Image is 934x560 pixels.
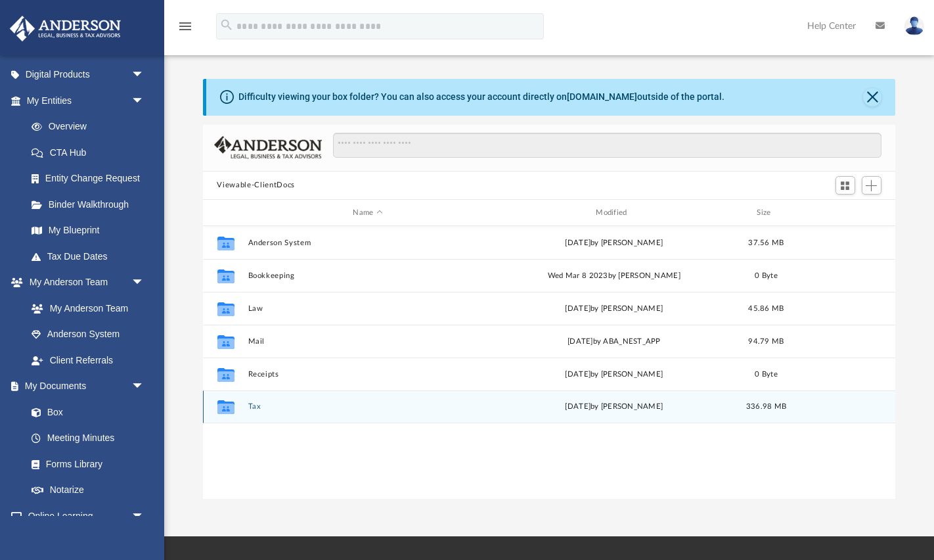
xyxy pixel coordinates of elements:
[740,207,792,219] div: Size
[862,176,881,195] button: Add
[18,114,164,140] a: Overview
[493,207,734,219] div: Modified
[217,179,294,191] button: Viewable-ClientDocs
[238,90,724,104] div: Difficulty viewing your box folder? You can also access your account directly on outside of the p...
[9,62,164,88] a: Digital Productsarrow_drop_down
[333,133,881,158] input: Search files and folders
[248,370,488,379] button: Receipts
[494,303,734,315] div: [DATE] by [PERSON_NAME]
[798,207,890,219] div: id
[494,369,734,381] div: [DATE] by [PERSON_NAME]
[18,295,151,321] a: My Anderson Team
[748,239,784,246] span: 37.56 MB
[567,91,637,102] a: [DOMAIN_NAME]
[18,425,158,452] a: Meeting Minutes
[904,16,924,35] img: User Pic
[208,207,241,219] div: id
[131,503,158,530] span: arrow_drop_down
[247,207,487,219] div: Name
[18,218,158,244] a: My Blueprint
[219,18,234,32] i: search
[131,87,158,114] span: arrow_drop_down
[18,166,164,192] a: Entity Change Request
[748,305,784,312] span: 45.86 MB
[494,336,734,348] div: [DATE] by ABA_NEST_APP
[131,269,158,296] span: arrow_drop_down
[494,270,734,282] div: Wed Mar 8 2023 by [PERSON_NAME]
[177,25,193,34] a: menu
[494,237,734,249] div: [DATE] by [PERSON_NAME]
[131,62,158,89] span: arrow_drop_down
[6,16,125,41] img: Anderson Advisors Platinum Portal
[18,347,158,373] a: Client Referrals
[745,404,786,411] span: 336.98 MB
[18,477,158,503] a: Notarize
[248,304,488,313] button: Law
[9,269,158,296] a: My Anderson Teamarrow_drop_down
[177,18,193,34] i: menu
[748,338,784,345] span: 94.79 MB
[18,321,158,348] a: Anderson System
[18,399,151,425] a: Box
[18,451,151,477] a: Forms Library
[18,243,164,269] a: Tax Due Dates
[755,371,778,378] span: 0 Byte
[203,226,896,498] div: grid
[9,503,158,529] a: Online Learningarrow_drop_down
[9,373,158,400] a: My Documentsarrow_drop_down
[863,88,881,106] button: Close
[494,402,734,413] div: [DATE] by [PERSON_NAME]
[248,271,488,280] button: Bookkeeping
[131,373,158,400] span: arrow_drop_down
[18,139,164,166] a: CTA Hub
[248,337,488,346] button: Mail
[248,403,488,411] button: Tax
[835,176,855,195] button: Switch to Grid View
[9,87,164,114] a: My Entitiesarrow_drop_down
[248,239,488,247] button: Anderson System
[18,191,164,218] a: Binder Walkthrough
[755,272,778,279] span: 0 Byte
